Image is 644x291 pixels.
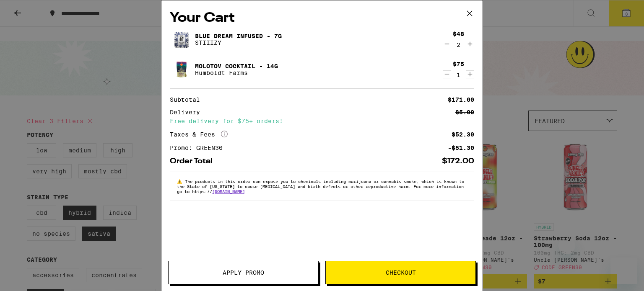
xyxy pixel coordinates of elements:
[453,41,464,48] div: 2
[170,109,206,115] div: Delivery
[453,31,464,37] div: $48
[610,258,637,284] iframe: Button to launch messaging window
[170,9,474,28] h2: Your Cart
[195,39,282,46] p: STIIIZY
[448,97,474,103] div: $171.00
[443,40,451,48] button: Decrement
[177,179,185,184] span: ⚠️
[442,157,474,165] div: $172.00
[448,145,474,151] div: -$51.30
[170,118,474,124] div: Free delivery for $75+ orders!
[325,261,476,284] button: Checkout
[558,237,575,254] iframe: Close message
[195,63,278,70] a: Molotov Cocktail - 14g
[170,58,193,81] img: Molotov Cocktail - 14g
[223,270,264,276] span: Apply Promo
[170,157,218,165] div: Order Total
[168,261,319,284] button: Apply Promo
[177,179,464,194] span: The products in this order can expose you to chemicals including marijuana or cannabis smoke, whi...
[443,70,451,78] button: Decrement
[195,70,278,76] p: Humboldt Farms
[170,28,193,51] img: Blue Dream Infused - 7g
[466,40,474,48] button: Increment
[195,33,282,39] a: Blue Dream Infused - 7g
[453,72,464,78] div: 1
[170,131,228,138] div: Taxes & Fees
[452,131,474,137] div: $52.30
[212,189,245,194] a: [DOMAIN_NAME]
[453,61,464,67] div: $75
[170,97,206,103] div: Subtotal
[170,145,229,151] div: Promo: GREEN30
[455,109,474,115] div: $5.00
[386,270,416,276] span: Checkout
[466,70,474,78] button: Increment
